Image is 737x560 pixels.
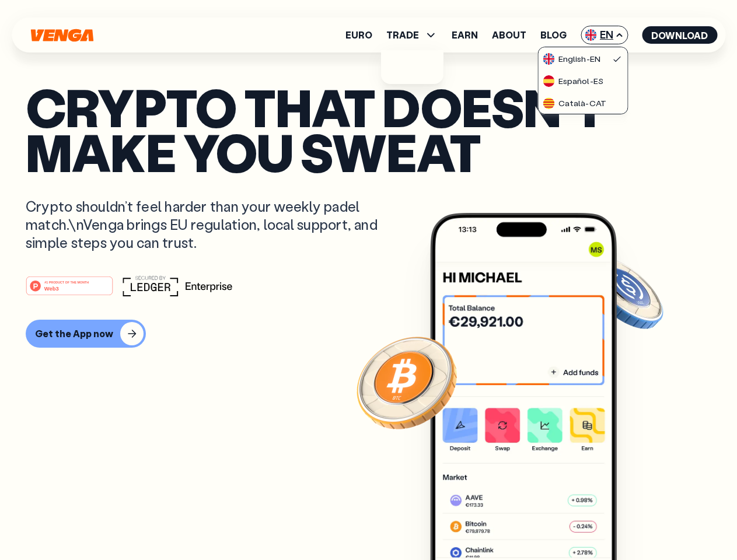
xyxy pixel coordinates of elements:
tspan: #1 PRODUCT OF THE MONTH [44,280,89,283]
a: Blog [540,30,567,40]
div: Català - CAT [543,97,606,109]
img: USDC coin [582,251,666,335]
img: flag-es [543,75,555,87]
div: English - EN [543,53,600,65]
button: Get the App now [26,320,146,348]
a: flag-esEspañol-ES [539,69,627,92]
a: flag-catCatalà-CAT [539,92,627,114]
span: EN [581,26,628,44]
span: TRADE [386,28,438,42]
tspan: Web3 [44,285,59,291]
div: Get the App now [35,328,113,339]
a: Euro [345,30,372,40]
span: TRADE [386,30,419,40]
p: Crypto shouldn’t feel harder than your weekly padel match.\nVenga brings EU regulation, local sup... [26,197,394,252]
svg: Home [29,29,95,42]
div: Español - ES [543,75,603,87]
a: #1 PRODUCT OF THE MONTHWeb3 [26,283,113,298]
p: Crypto that doesn’t make you sweat [26,85,711,174]
a: flag-ukEnglish-EN [539,47,627,69]
img: Bitcoin [354,330,459,435]
img: flag-cat [543,97,555,109]
a: Get the App now [26,320,711,348]
img: flag-uk [543,53,555,65]
button: Download [642,26,717,44]
a: Earn [452,30,478,40]
img: flag-uk [585,29,596,41]
a: About [492,30,526,40]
